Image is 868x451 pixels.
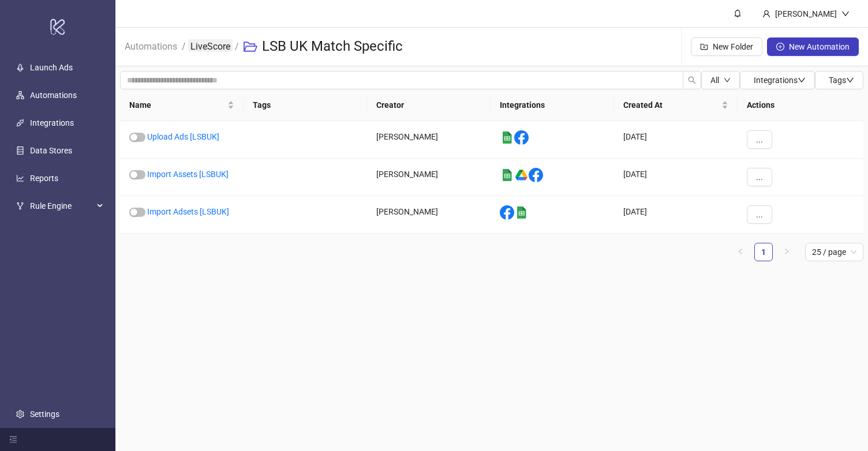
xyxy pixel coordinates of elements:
[623,99,719,111] span: Created At
[740,71,815,89] button: Integrationsdown
[367,121,491,159] div: [PERSON_NAME]
[724,77,731,84] span: down
[30,91,77,100] a: Automations
[30,146,72,155] a: Data Stores
[700,43,708,51] span: folder-add
[783,248,790,255] span: right
[30,63,73,72] a: Launch Ads
[244,89,367,121] th: Tags
[812,243,856,261] span: 25 / page
[614,196,738,234] div: [DATE]
[188,39,233,52] a: LiveScore
[776,43,784,51] span: plus-circle
[367,159,491,196] div: [PERSON_NAME]
[491,89,614,121] th: Integrations
[829,76,854,85] span: Tags
[798,76,806,84] span: down
[846,76,854,84] span: down
[30,409,59,419] a: Settings
[235,37,239,56] li: /
[182,37,186,56] li: /
[737,248,744,255] span: left
[710,76,719,85] span: All
[30,194,93,217] span: Rule Engine
[754,243,773,261] li: 1
[16,202,24,210] span: fork
[614,89,738,121] th: Created At
[789,42,850,51] span: New Automation
[147,207,229,216] a: Import Adsets [LSBUK]
[122,39,179,52] a: Automations
[762,10,770,18] span: user
[9,435,17,444] span: menu-fold
[815,71,863,89] button: Tagsdown
[147,170,229,179] a: Import Assets [LSBUK]
[841,10,850,18] span: down
[805,243,863,261] div: Page Size
[754,76,806,85] span: Integrations
[731,243,750,261] li: Previous Page
[30,118,74,127] a: Integrations
[755,243,772,261] a: 1
[747,205,772,224] button: ...
[747,130,772,149] button: ...
[747,168,772,186] button: ...
[262,37,403,56] h3: LSB UK Match Specific
[756,172,763,182] span: ...
[129,99,225,111] span: Name
[120,89,244,121] th: Name
[701,71,740,89] button: Alldown
[756,135,763,144] span: ...
[147,132,219,141] a: Upload Ads [LSBUK]
[734,9,742,17] span: bell
[731,243,750,261] button: left
[244,40,257,54] span: folder-open
[367,196,491,234] div: [PERSON_NAME]
[614,159,738,196] div: [DATE]
[770,7,841,20] div: [PERSON_NAME]
[713,42,753,51] span: New Folder
[367,89,491,121] th: Creator
[738,89,863,121] th: Actions
[614,121,738,159] div: [DATE]
[691,37,762,56] button: New Folder
[777,243,796,261] button: right
[30,174,58,183] a: Reports
[777,243,796,261] li: Next Page
[688,76,696,84] span: search
[756,210,763,219] span: ...
[767,37,859,56] button: New Automation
